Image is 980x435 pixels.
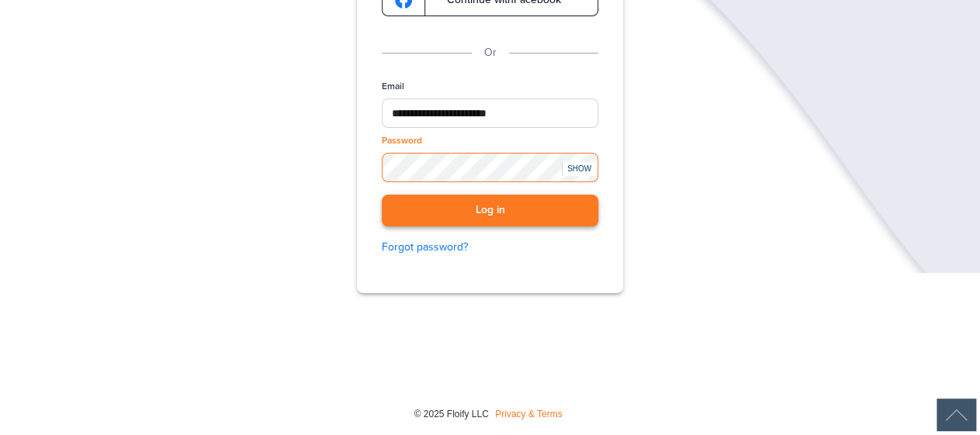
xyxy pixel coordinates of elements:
[495,409,562,419] a: Privacy & Terms
[937,399,976,431] img: Back to Top
[382,239,598,256] a: Forgot password?
[414,409,488,419] span: © 2025 Floify LLC
[382,195,598,226] button: Log in
[484,44,497,61] p: Or
[382,98,598,128] input: Email
[382,153,598,182] input: Password
[937,399,976,431] div: Scroll Back to Top
[382,80,404,93] label: Email
[382,134,422,147] label: Password
[562,161,596,176] div: SHOW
